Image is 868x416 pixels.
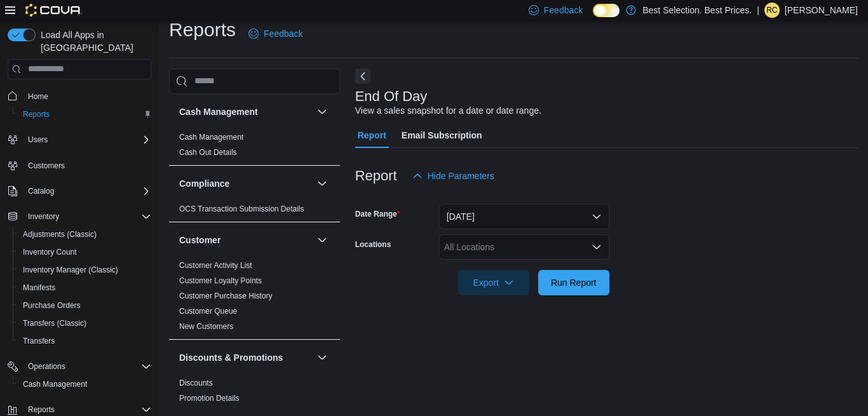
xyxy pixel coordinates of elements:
[179,276,262,286] span: Customer Loyalty Points
[3,182,156,200] button: Catalog
[23,132,151,147] span: Users
[355,239,391,250] label: Locations
[458,270,529,295] button: Export
[764,3,780,18] div: Robert Crawford
[23,379,87,389] span: Cash Management
[466,270,522,295] span: Export
[428,170,494,182] span: Hide Parameters
[315,350,330,365] button: Discounts & Promotions
[785,3,858,18] p: [PERSON_NAME]
[3,131,156,149] button: Users
[23,209,151,224] span: Inventory
[23,247,77,257] span: Inventory Count
[355,69,370,84] button: Next
[23,109,50,119] span: Reports
[315,104,330,119] button: Cash Management
[593,4,620,17] input: Dark Mode
[13,225,156,243] button: Adjustments (Classic)
[766,3,777,18] span: RC
[169,201,340,222] div: Compliance
[169,17,236,43] h1: Reports
[13,297,156,314] button: Purchase Orders
[18,245,82,260] a: Inventory Count
[592,242,602,252] button: Open list of options
[169,130,340,165] div: Cash Management
[18,262,123,278] a: Inventory Manager (Classic)
[179,307,237,316] a: Customer Queue
[28,361,65,372] span: Operations
[179,105,258,118] h3: Cash Management
[18,280,60,295] a: Manifests
[13,375,156,393] button: Cash Management
[179,351,283,364] h3: Discounts & Promotions
[179,261,252,270] a: Customer Activity List
[23,88,151,104] span: Home
[3,208,156,225] button: Inventory
[28,405,55,415] span: Reports
[538,270,609,295] button: Run Report
[179,205,304,213] a: OCS Transaction Submission Details
[179,105,312,118] button: Cash Management
[18,262,151,278] span: Inventory Manager (Classic)
[179,132,243,142] span: Cash Management
[18,316,151,331] span: Transfers (Classic)
[18,377,151,392] span: Cash Management
[757,3,759,18] p: |
[28,135,48,145] span: Users
[23,359,151,374] span: Operations
[179,234,220,246] h3: Customer
[402,123,482,148] span: Email Subscription
[18,227,151,242] span: Adjustments (Classic)
[179,148,237,157] a: Cash Out Details
[18,280,151,295] span: Manifests
[23,184,59,199] button: Catalog
[28,91,48,102] span: Home
[179,321,233,332] span: New Customers
[179,276,262,285] a: Customer Loyalty Points
[439,204,609,229] button: [DATE]
[179,379,213,387] a: Discounts
[179,133,243,142] a: Cash Management
[23,283,55,293] span: Manifests
[18,316,92,331] a: Transfers (Classic)
[315,176,330,191] button: Compliance
[355,209,400,219] label: Date Range
[355,168,397,184] h3: Report
[13,105,156,123] button: Reports
[18,245,151,260] span: Inventory Count
[179,393,240,403] span: Promotion Details
[407,163,499,189] button: Hide Parameters
[23,318,86,328] span: Transfers (Classic)
[28,161,65,171] span: Customers
[23,89,53,104] a: Home
[551,276,597,289] span: Run Report
[355,104,541,117] div: View a sales snapshot for a date or date range.
[13,314,156,332] button: Transfers (Classic)
[18,107,151,122] span: Reports
[23,132,53,147] button: Users
[355,89,428,104] h3: End Of Day
[18,377,92,392] a: Cash Management
[179,234,312,246] button: Customer
[23,229,97,239] span: Adjustments (Classic)
[28,186,54,196] span: Catalog
[243,21,308,46] a: Feedback
[28,211,59,222] span: Inventory
[179,147,237,158] span: Cash Out Details
[179,292,273,300] a: Customer Purchase History
[179,306,237,316] span: Customer Queue
[264,27,302,40] span: Feedback
[179,177,229,190] h3: Compliance
[358,123,386,148] span: Report
[3,358,156,375] button: Operations
[23,158,70,173] a: Customers
[23,265,118,275] span: Inventory Manager (Classic)
[179,204,304,214] span: OCS Transaction Submission Details
[179,322,233,331] a: New Customers
[3,156,156,175] button: Customers
[13,332,156,350] button: Transfers
[23,209,64,224] button: Inventory
[179,177,312,190] button: Compliance
[23,158,151,173] span: Customers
